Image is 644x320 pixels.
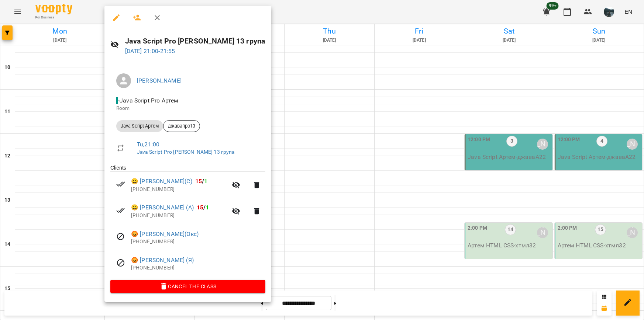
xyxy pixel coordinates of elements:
ul: Clients [110,164,265,280]
a: 😀 [PERSON_NAME](С) [131,177,192,186]
p: [PHONE_NUMBER] [131,264,265,272]
h6: Java Script Pro [PERSON_NAME] 13 група [125,35,266,47]
button: Cancel the class [110,280,265,293]
p: Room [116,105,259,112]
p: [PHONE_NUMBER] [131,212,227,219]
a: Java Script Pro [PERSON_NAME] 13 група [137,149,235,155]
a: [DATE] 21:00-21:55 [125,48,175,55]
span: 15 [197,204,203,211]
p: [PHONE_NUMBER] [131,238,265,246]
span: Cancel the class [116,282,259,291]
b: / [195,178,208,185]
span: 15 [195,178,202,185]
a: Tu , 21:00 [137,141,159,148]
span: джавапро13 [163,123,200,129]
b: / [197,204,209,211]
span: 1 [204,178,207,185]
svg: Paid [116,180,125,188]
span: - Java Script Pro Артем [116,97,180,104]
p: [PHONE_NUMBER] [131,186,227,193]
div: джавапро13 [163,120,200,132]
svg: Paid [116,206,125,215]
a: [PERSON_NAME] [137,77,182,84]
span: Java Script Артем [116,123,163,129]
a: 😡 [PERSON_NAME] (Я) [131,256,194,265]
span: 1 [206,204,209,211]
svg: Visit canceled [116,232,125,241]
a: 😡 [PERSON_NAME](Окс) [131,230,199,239]
a: 😀 [PERSON_NAME] (А) [131,203,194,212]
svg: Visit canceled [116,258,125,267]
